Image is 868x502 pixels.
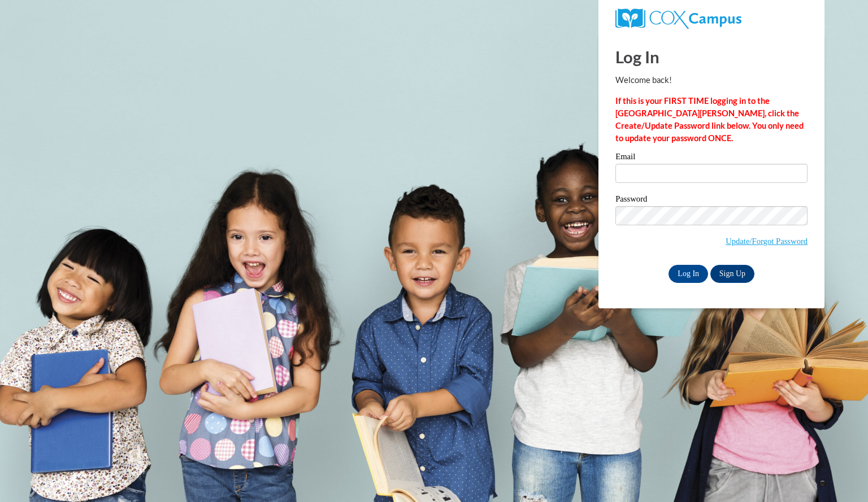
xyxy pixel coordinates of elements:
[615,74,808,86] p: Welcome back!
[726,237,808,246] a: Update/Forgot Password
[615,13,741,23] a: COX Campus
[615,195,808,206] label: Password
[669,265,708,283] input: Log In
[615,96,804,143] strong: If this is your FIRST TIME logging in to the [GEOGRAPHIC_DATA][PERSON_NAME], click the Create/Upd...
[615,45,808,68] h1: Log In
[710,265,754,283] a: Sign Up
[615,152,808,164] label: Email
[615,8,741,29] img: COX Campus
